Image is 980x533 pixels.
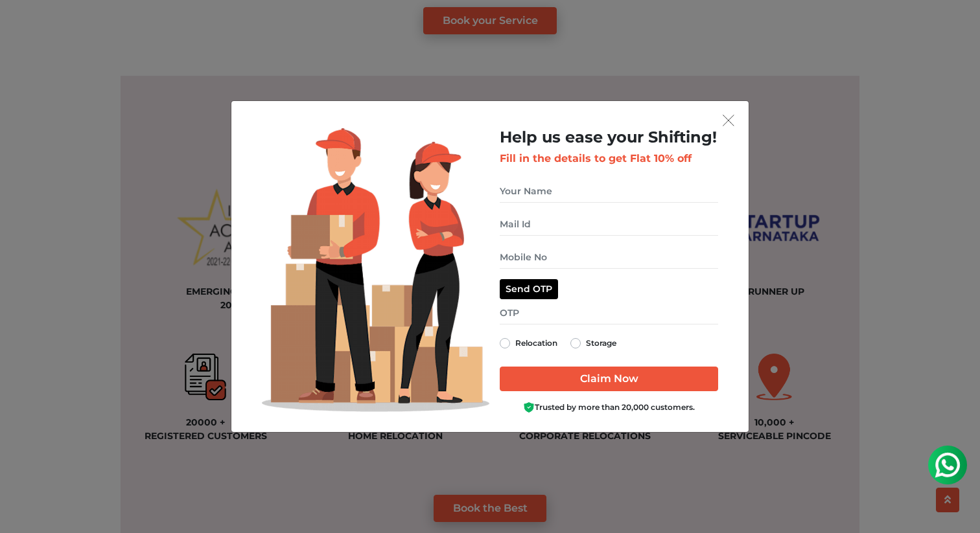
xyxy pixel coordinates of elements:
[515,335,557,351] label: Relocation
[723,115,734,126] img: exit
[523,402,535,413] img: Boxigo Customer Shield
[262,128,490,412] img: Lead Welcome Image
[500,180,718,203] input: Your Name
[500,279,558,299] button: Send OTP
[500,246,718,269] input: Mobile No
[500,152,718,164] h3: Fill in the details to get Flat 10% off
[500,402,718,414] div: Trusted by more than 20,000 customers.
[500,367,718,391] input: Claim Now
[500,213,718,236] input: Mail Id
[586,335,616,351] label: Storage
[13,13,39,39] img: whatsapp-icon.svg
[500,302,718,324] input: OTP
[500,128,718,147] h2: Help us ease your Shifting!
